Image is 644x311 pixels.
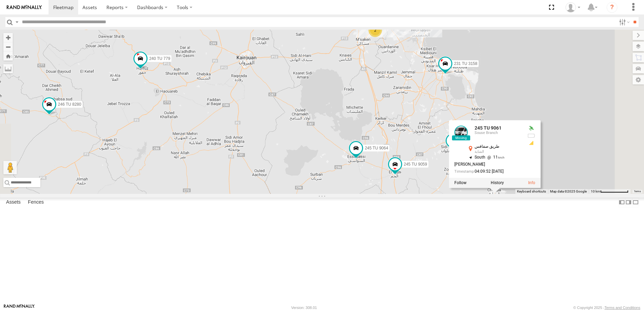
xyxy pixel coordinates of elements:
[454,181,466,185] label: Realtime tracking of Asset
[149,56,170,61] span: 240 TU 779
[528,181,535,185] a: View Asset Details
[517,189,546,194] button: Keyboard shortcuts
[550,189,587,193] span: Map data ©2025 Google
[454,170,522,174] div: Date/time of location update
[291,306,317,310] div: Version: 308.01
[475,126,502,131] a: 245 TU 9061
[58,102,81,107] span: 246 TU 8280
[591,189,600,193] span: 10 km
[3,51,13,61] button: Zoom Home
[14,17,20,27] label: Search Query
[3,161,17,174] button: Drag Pegman onto the map to open Street View
[25,198,47,207] label: Fences
[605,306,640,310] a: Terms and Conditions
[634,190,641,193] a: Terms (opens in new tab)
[563,2,583,12] div: Nejah Benkhalifa
[633,75,644,84] label: Map Settings
[3,64,13,73] label: Measure
[3,198,24,207] label: Assets
[475,155,485,160] span: South
[404,162,427,167] span: 245 TU 9059
[454,162,522,167] div: [PERSON_NAME]
[454,126,468,139] a: View Asset Details
[3,42,13,51] button: Zoom out
[485,155,505,160] span: 11
[589,189,631,194] button: Map Scale: 10 km per 80 pixels
[475,150,522,154] div: الشابة
[475,145,522,149] div: طريق صفاقس
[632,198,639,207] label: Hide Summary Table
[625,198,632,207] label: Dock Summary Table to the Right
[365,146,388,150] span: 245 TU 9064
[368,24,382,37] div: 2
[618,198,625,207] label: Dock Summary Table to the Left
[527,133,535,139] div: No battery health information received from this device.
[616,17,631,27] label: Search Filter Options
[527,140,535,146] div: GSM Signal = 3
[527,126,535,131] div: Valid GPS Fix
[491,181,504,185] label: View Asset History
[4,304,35,311] a: Visit our Website
[475,131,522,135] div: Souse Branch
[7,5,42,10] img: rand-logo.svg
[3,33,13,42] button: Zoom in
[573,306,640,310] div: © Copyright 2025 -
[607,2,617,13] i: ?
[454,62,477,66] span: 231 TU 3158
